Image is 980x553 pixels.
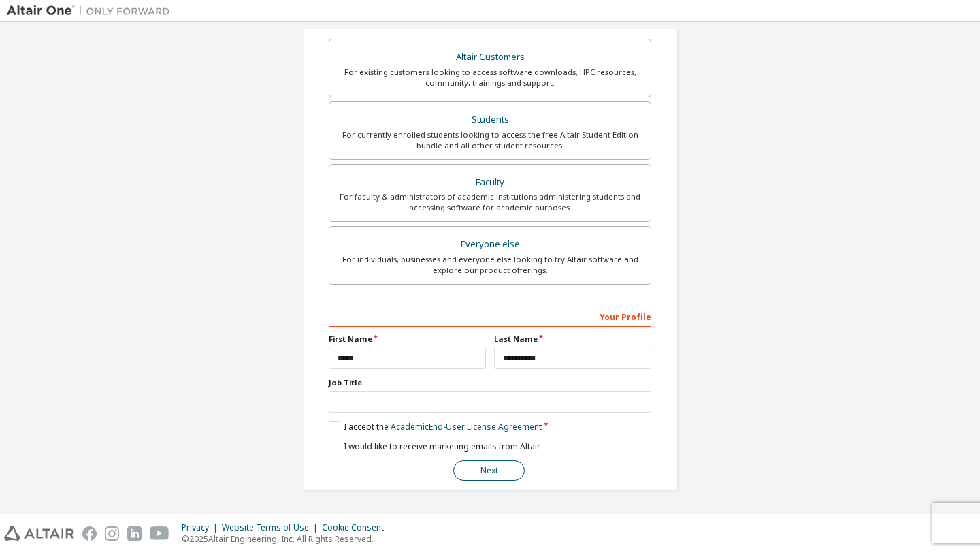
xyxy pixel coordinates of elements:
[329,377,651,388] label: Job Title
[105,526,119,541] img: instagram.svg
[329,334,486,345] label: First Name
[7,4,177,18] img: Altair One
[338,191,642,213] div: For faculty & administrators of academic institutions administering students and accessing softwa...
[222,522,322,533] div: Website Terms of Use
[329,441,540,452] label: I would like to receive marketing emails from Altair
[338,110,642,129] div: Students
[338,173,642,192] div: Faculty
[150,526,169,541] img: youtube.svg
[127,526,142,541] img: linkedin.svg
[329,305,651,327] div: Your Profile
[322,522,392,533] div: Cookie Consent
[494,334,651,345] label: Last Name
[182,522,222,533] div: Privacy
[453,460,525,481] button: Next
[338,129,642,151] div: For currently enrolled students looking to access the free Altair Student Edition bundle and all ...
[338,254,642,276] div: For individuals, businesses and everyone else looking to try Altair software and explore our prod...
[338,235,642,254] div: Everyone else
[338,67,642,89] div: For existing customers looking to access software downloads, HPC resources, community, trainings ...
[391,421,542,432] a: Academic End-User License Agreement
[329,421,542,432] label: I accept the
[4,526,74,541] img: altair_logo.svg
[182,533,392,545] p: © 2025 Altair Engineering, Inc. All Rights Reserved.
[338,48,642,67] div: Altair Customers
[82,526,97,541] img: facebook.svg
